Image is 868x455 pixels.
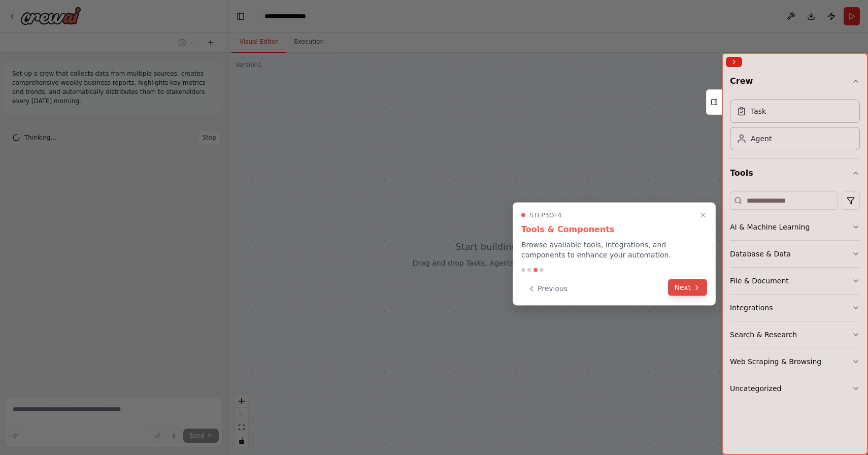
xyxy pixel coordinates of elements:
[697,209,709,221] button: Close walkthrough
[668,279,707,296] button: Next
[529,211,562,219] span: Step 3 of 4
[521,223,707,236] h3: Tools & Components
[521,280,574,297] button: Previous
[233,9,248,23] button: Hide left sidebar
[521,240,707,260] p: Browse available tools, integrations, and components to enhance your automation.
